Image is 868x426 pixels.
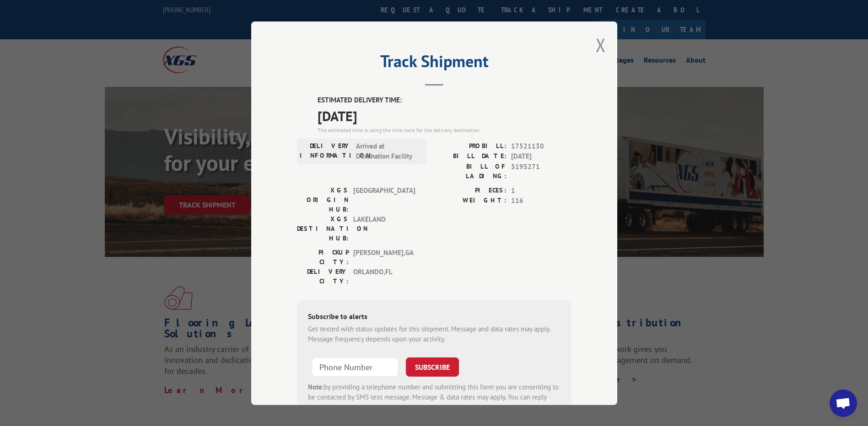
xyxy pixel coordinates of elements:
strong: Note: [308,382,324,391]
span: 5195271 [511,161,571,181]
label: WEIGHT: [434,196,507,206]
h2: Track Shipment [297,55,571,72]
span: [PERSON_NAME] , GA [353,247,415,266]
span: [GEOGRAPHIC_DATA] [353,185,415,214]
label: BILL OF LADING: [434,161,507,181]
label: BILL DATE: [434,151,507,162]
a: Open chat [830,389,857,417]
label: ESTIMATED DELIVERY TIME: [318,95,571,106]
label: PIECES: [434,185,507,196]
span: 116 [511,196,571,206]
label: PICKUP CITY: [297,247,349,266]
span: 1 [511,185,571,196]
input: Phone Number [312,357,399,376]
div: by providing a telephone number and submitting this form you are consenting to be contacted by SM... [308,382,561,413]
span: [DATE] [511,151,571,162]
label: PROBILL: [434,141,507,151]
span: 17521130 [511,141,571,151]
div: The estimated time is using the time zone for the delivery destination. [318,126,571,134]
div: Subscribe to alerts [308,310,561,324]
span: [DATE] [318,105,571,126]
label: DELIVERY CITY: [297,266,349,286]
span: LAKELAND [353,214,415,243]
label: XGS ORIGIN HUB: [297,185,349,214]
label: XGS DESTINATION HUB: [297,214,349,243]
label: DELIVERY INFORMATION: [300,141,351,161]
div: Get texted with status updates for this shipment. Message and data rates may apply. Message frequ... [308,324,561,344]
button: Close modal [596,33,606,57]
button: SUBSCRIBE [406,357,459,376]
span: Arrived at Destination Facility [356,141,418,161]
span: ORLANDO , FL [353,266,415,286]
